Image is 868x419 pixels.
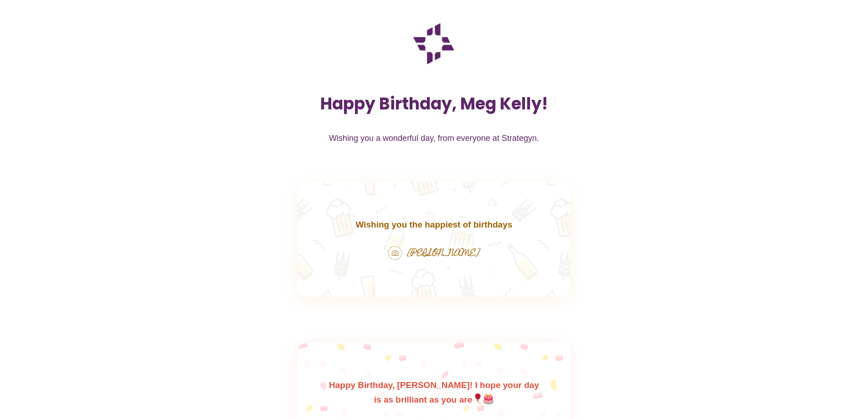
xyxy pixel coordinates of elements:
[483,393,494,404] img: 🎂
[472,393,483,404] img: 🎈
[413,23,454,64] img: Greeted
[297,182,570,297] div: Wishing you the happiest of birthdays
[407,245,480,263] span: [PERSON_NAME]
[297,133,570,144] div: Wishing you a wonderful day, from everyone at Strategyn.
